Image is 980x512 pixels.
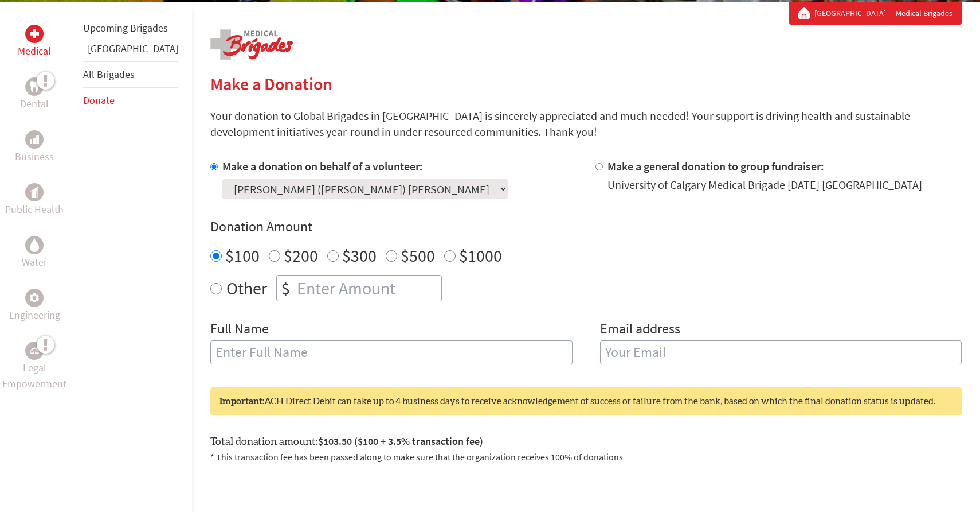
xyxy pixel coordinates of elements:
div: Medical Brigades [798,7,952,19]
a: [GEOGRAPHIC_DATA] [88,42,178,55]
label: $1000 [459,245,502,266]
p: Business [15,149,54,165]
p: Medical [18,43,51,59]
p: Public Health [5,201,64,218]
a: MedicalMedical [18,25,51,59]
h2: Make a Donation [210,73,962,94]
a: BusinessBusiness [15,130,54,165]
li: All Brigades [83,61,178,88]
input: Your Email [600,340,962,364]
p: * This transaction fee has been passed along to make sure that the organization receives 100% of ... [210,450,962,464]
li: Donate [83,88,178,113]
p: Engineering [9,307,60,323]
span: $103.50 ($100 + 3.5% transaction fee) [318,435,483,448]
label: $100 [225,245,260,266]
input: Enter Full Name [210,340,573,364]
p: Legal Empowerment [2,360,66,392]
div: Business [25,130,44,149]
li: Upcoming Brigades [83,15,178,41]
label: Make a donation on behalf of a volunteer: [222,159,423,173]
div: Water [25,236,44,254]
div: Medical [25,25,44,43]
div: ACH Direct Debit can take up to 4 business days to receive acknowledgement of success or failure ... [210,387,962,415]
img: Water [30,238,39,251]
label: Make a general donation to group fundraiser: [607,159,824,173]
label: Email address [600,320,680,340]
div: $ [277,276,295,301]
label: $300 [342,245,377,266]
img: Public Health [30,187,39,198]
p: Your donation to Global Brigades in [GEOGRAPHIC_DATA] is sincerely appreciated and much needed! Y... [210,108,962,140]
a: Public HealthPublic Health [5,183,64,218]
div: Public Health [25,183,44,201]
label: $500 [401,245,435,266]
a: WaterWater [22,236,47,270]
img: Dental [30,81,39,92]
div: Engineering [25,289,44,307]
div: University of Calgary Medical Brigade [DATE] [GEOGRAPHIC_DATA] [607,177,922,193]
p: Dental [20,96,49,112]
label: $200 [284,245,318,266]
img: logo-medical.png [210,29,293,60]
label: Other [226,275,267,301]
div: Legal Empowerment [25,342,44,360]
a: [GEOGRAPHIC_DATA] [814,7,891,19]
label: Total donation amount: [210,433,483,450]
strong: Important: [219,397,264,406]
a: EngineeringEngineering [9,289,60,323]
a: Donate [83,94,115,107]
a: Legal EmpowermentLegal Empowerment [2,342,66,392]
input: Enter Amount [295,276,441,301]
img: Business [30,135,39,144]
label: Full Name [210,320,269,340]
div: Dental [25,77,44,96]
a: Upcoming Brigades [83,21,168,34]
img: Legal Empowerment [30,347,39,354]
p: Water [22,254,47,270]
img: Medical [30,29,39,38]
h4: Donation Amount [210,218,962,236]
img: Engineering [30,293,39,302]
a: All Brigades [83,68,135,81]
a: DentalDental [20,77,49,112]
li: Panama [83,41,178,61]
